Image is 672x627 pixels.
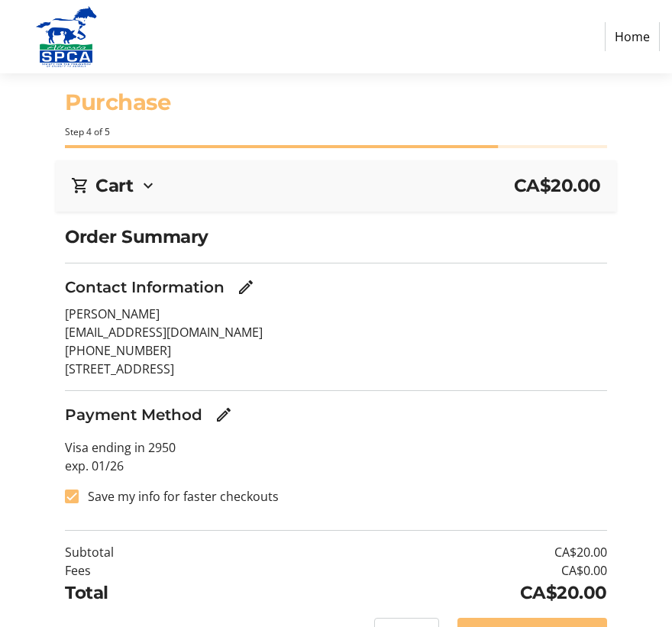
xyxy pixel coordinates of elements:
img: Alberta SPCA's Logo [12,6,121,67]
td: CA$20.00 [260,580,606,606]
td: Total [65,580,260,606]
td: CA$20.00 [260,543,606,561]
p: [PERSON_NAME] [65,305,606,323]
button: Edit Contact Information [231,272,261,302]
p: [PHONE_NUMBER] [65,341,606,360]
h1: Purchase [65,86,606,119]
td: CA$0.00 [260,561,606,580]
p: [STREET_ADDRESS] [65,360,606,378]
h3: Payment Method [65,403,202,426]
td: Subtotal [65,543,260,561]
p: [EMAIL_ADDRESS][DOMAIN_NAME] [65,323,606,341]
button: Edit Payment Method [208,399,239,430]
h3: Contact Information [65,276,225,299]
td: Fees [65,561,260,580]
div: CartCA$20.00 [71,173,600,199]
span: CA$20.00 [514,173,601,199]
a: Home [605,22,660,51]
h2: Cart [95,173,133,199]
div: Step 4 of 5 [65,125,606,139]
h2: Order Summary [65,224,606,250]
label: Save my info for faster checkouts [79,487,279,506]
p: Visa ending in 2950 exp. 01/26 [65,438,606,475]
